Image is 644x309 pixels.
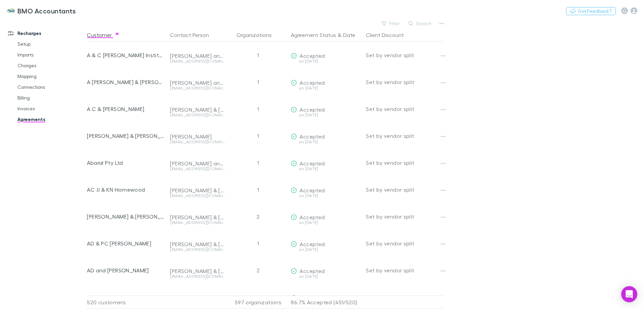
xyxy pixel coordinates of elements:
div: on [DATE] [291,86,361,90]
button: Date [343,28,355,42]
a: Recharges [1,28,91,39]
div: A & C [PERSON_NAME] Institute of Biochemic Medicine [87,42,165,69]
p: 86.7% Accepted (451/520) [291,296,361,309]
div: A C & [PERSON_NAME] [87,95,165,122]
div: on [DATE] [291,167,361,171]
div: [PERSON_NAME] & [PERSON_NAME] Family Trust [87,203,165,230]
div: Open Intercom Messenger [621,286,637,302]
div: AD and [PERSON_NAME] [87,257,165,284]
div: [EMAIL_ADDRESS][DOMAIN_NAME] [170,86,225,90]
span: Accepted [300,268,325,274]
div: on [DATE] [291,194,361,198]
span: Accepted [300,133,325,140]
div: 1 [228,69,288,95]
div: [PERSON_NAME] [170,133,225,140]
div: 1 [228,95,288,122]
span: Accepted [300,106,325,113]
a: Billing [11,92,91,103]
button: Contact Person [170,28,217,42]
div: AC JJ & KN Homewood [87,176,165,203]
div: Set by vendor split [366,257,444,284]
button: Customer [87,28,120,42]
span: Accepted [300,241,325,247]
a: Connections [11,82,91,92]
div: [PERSON_NAME] and [PERSON_NAME] [170,295,225,301]
div: on [DATE] [291,59,361,63]
div: Set by vendor split [366,69,444,95]
a: Invoices [11,103,91,114]
a: Mapping [11,71,91,82]
span: Accepted [300,214,325,220]
div: on [DATE] [291,140,361,144]
a: Setup [11,39,91,49]
div: 1 [228,176,288,203]
div: 2 [228,257,288,284]
div: on [DATE] [291,113,361,117]
div: [EMAIL_ADDRESS][DOMAIN_NAME] [170,247,225,252]
span: Accepted [300,187,325,193]
div: Set by vendor split [366,122,444,149]
div: on [DATE] [291,221,361,225]
div: on [DATE] [291,274,361,278]
button: Search [405,20,436,28]
div: Set by vendor split [366,149,444,176]
div: Set by vendor split [366,42,444,69]
span: Accepted [300,52,325,59]
div: [PERSON_NAME] & [PERSON_NAME] [170,214,225,221]
a: BMO Accountants [3,3,80,19]
div: [PERSON_NAME] & [PERSON_NAME] [170,241,225,247]
h3: BMO Accountants [17,7,76,15]
img: BMO Accountants's Logo [7,7,15,15]
div: AD & PC [PERSON_NAME] [87,230,165,257]
button: Got Feedback? [566,7,616,15]
div: 1 [228,42,288,69]
div: 1 [228,122,288,149]
div: Set by vendor split [366,230,444,257]
span: Accepted [300,295,325,301]
div: [PERSON_NAME] & [PERSON_NAME] [170,268,225,274]
div: Set by vendor split [366,176,444,203]
div: & [291,28,361,42]
div: [EMAIL_ADDRESS][DOMAIN_NAME] [170,167,225,171]
div: [PERSON_NAME] & [PERSON_NAME] [170,106,225,113]
span: Accepted [300,79,325,86]
div: Set by vendor split [366,95,444,122]
button: Agreement Status [291,28,336,42]
div: on [DATE] [291,247,361,252]
div: [EMAIL_ADDRESS][DOMAIN_NAME] [170,113,225,117]
button: Client Discount [366,28,412,42]
button: Organizations [236,28,280,42]
div: 2 [228,203,288,230]
div: [PERSON_NAME] and [PERSON_NAME] [170,160,225,167]
div: A [PERSON_NAME] & [PERSON_NAME] [87,69,165,95]
button: Filter [378,20,404,28]
div: Set by vendor split [366,203,444,230]
div: [PERSON_NAME] and [PERSON_NAME] [170,79,225,86]
div: [PERSON_NAME] & [PERSON_NAME] [170,187,225,194]
a: Agreements [11,114,91,125]
div: [PERSON_NAME] and [PERSON_NAME] [170,52,225,59]
div: 1 [228,230,288,257]
div: [EMAIL_ADDRESS][DOMAIN_NAME] [170,274,225,278]
div: [EMAIL_ADDRESS][DOMAIN_NAME] [170,59,225,63]
div: Abaral Pty Ltd [87,149,165,176]
div: [PERSON_NAME] & [PERSON_NAME] [87,122,165,149]
div: 520 customers [87,296,167,309]
div: [EMAIL_ADDRESS][DOMAIN_NAME] [170,140,225,144]
div: 597 organizations [228,296,288,309]
div: 1 [228,149,288,176]
div: [EMAIL_ADDRESS][DOMAIN_NAME] [170,221,225,225]
div: [EMAIL_ADDRESS][DOMAIN_NAME] [170,194,225,198]
a: Imports [11,49,91,60]
span: Accepted [300,160,325,166]
a: Charges [11,60,91,71]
